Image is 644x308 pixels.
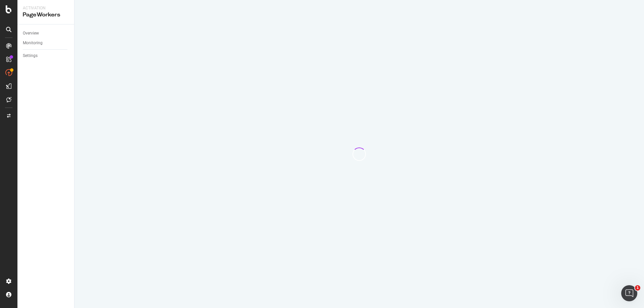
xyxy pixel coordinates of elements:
[23,40,69,47] a: Monitoring
[23,40,43,47] div: Monitoring
[23,52,69,59] a: Settings
[621,285,637,301] iframe: Intercom live chat
[23,52,38,59] div: Settings
[23,5,69,11] div: Activation
[23,30,39,37] div: Overview
[23,30,69,37] a: Overview
[23,11,69,19] div: PageWorkers
[635,285,640,291] span: 1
